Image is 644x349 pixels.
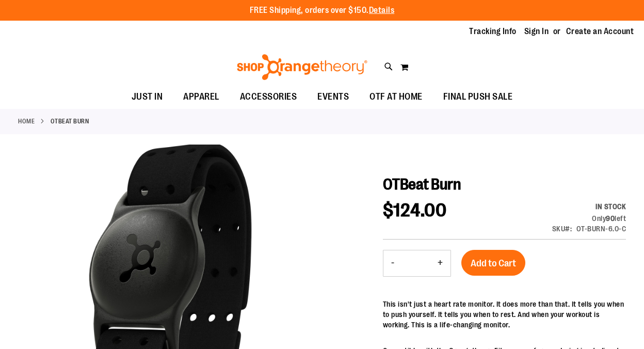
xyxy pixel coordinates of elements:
[461,250,525,276] button: Add to Cart
[51,117,89,126] strong: OTBeat Burn
[173,85,230,109] a: APPAREL
[317,85,349,108] span: EVENTS
[595,202,626,211] span: In stock
[576,224,626,234] div: OT-BURN-6.0-C
[383,176,461,193] span: OTBeat Burn
[121,85,173,109] a: JUST IN
[369,6,395,15] a: Details
[132,85,163,108] span: JUST IN
[369,85,423,108] span: OTF AT HOME
[383,250,402,276] button: Decrease product quantity
[359,85,433,108] a: OTF AT HOME
[18,117,35,126] a: Home
[443,85,513,108] span: FINAL PUSH SALE
[230,85,308,109] a: ACCESSORIES
[307,85,359,109] a: EVENTS
[250,5,395,17] p: FREE Shipping, orders over $150.
[471,258,516,269] span: Add to Cart
[433,85,523,109] a: FINAL PUSH SALE
[552,201,626,212] div: Availability
[552,225,572,233] strong: SKU
[606,214,615,223] strong: 90
[524,26,549,37] a: Sign In
[430,250,450,276] button: Increase product quantity
[552,213,626,224] div: Only 90 left
[402,251,430,276] input: Product quantity
[235,54,369,80] img: Shop Orangetheory
[240,85,297,108] span: ACCESSORIES
[566,26,634,37] a: Create an Account
[469,26,517,37] a: Tracking Info
[383,299,626,330] p: This isn't just a heart rate monitor. It does more than that. It tells you when to push yourself....
[383,200,447,221] span: $124.00
[183,85,219,108] span: APPAREL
